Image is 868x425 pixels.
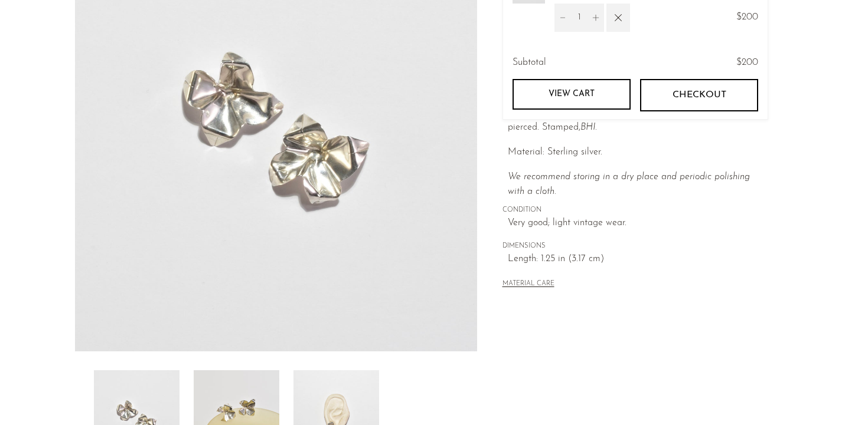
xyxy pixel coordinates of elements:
span: $200 [736,10,758,25]
span: DIMENSIONS [502,241,768,252]
button: Increment [588,3,604,31]
em: BHI. [580,123,597,132]
span: CONDITION [502,205,768,216]
span: Length: 1.25 in (3.17 cm) [508,252,768,267]
p: Rare, vintage sterling earring in abstracted flower shapes, pierced. Stamped, [508,106,768,136]
p: Material: Sterling silver. [508,145,768,160]
button: MATERIAL CARE [502,280,554,289]
span: $200 [736,57,758,67]
button: Decrement [554,3,571,31]
span: Very good; light vintage wear. [508,216,768,231]
input: Quantity [571,3,588,31]
a: View cart [513,79,631,110]
i: We recommend storing in a dry place and periodic polishing with a cloth. [508,172,750,197]
button: Checkout [640,79,758,111]
span: Checkout [672,90,726,101]
span: Subtotal [513,55,546,70]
